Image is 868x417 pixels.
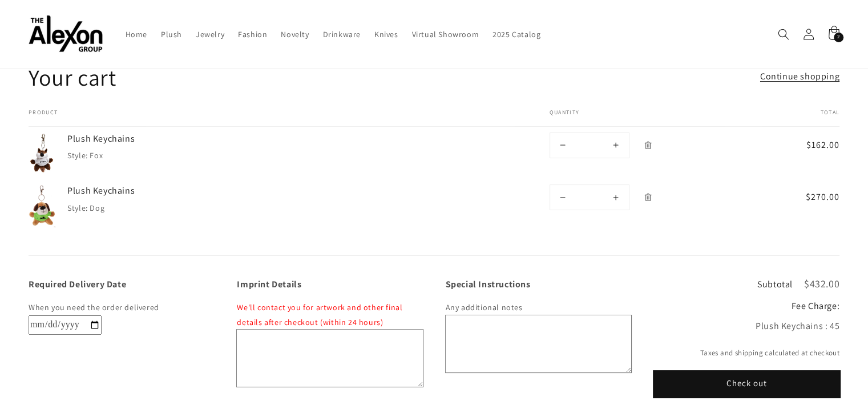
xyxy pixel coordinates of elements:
[281,29,309,39] span: Novelty
[757,280,793,289] h3: Subtotal
[654,371,839,397] button: Check out
[654,347,839,359] small: Taxes and shipping calculated at checkout
[67,150,88,161] dt: Style:
[29,133,56,174] img: Plush Keychains
[119,22,154,46] a: Home
[771,22,796,47] summary: Search
[67,203,88,213] dt: Style:
[654,300,839,312] h2: Fee Charge:
[238,29,267,39] span: Fashion
[274,22,316,46] a: Novelty
[576,185,603,210] input: Quantity for Plush Keychains
[316,22,368,46] a: Drinkware
[231,22,274,46] a: Fashion
[804,279,839,289] p: $432.00
[446,279,631,289] label: Special Instructions
[196,29,224,39] span: Jewelry
[486,22,547,46] a: 2025 Catalog
[492,29,540,39] span: 2025 Catalog
[29,109,515,127] th: Product
[412,29,479,39] span: Virtual Showroom
[638,135,658,155] a: Remove Plush Keychains - Fox
[29,300,214,315] p: When you need the order delivered
[67,185,239,197] a: Plush Keychains
[368,22,405,46] a: Knives
[762,109,839,127] th: Total
[446,300,631,315] p: Any additional notes
[773,138,839,152] span: $162.00
[154,22,189,46] a: Plush
[29,185,56,227] img: Plush Keychains
[576,133,603,158] input: Quantity for Plush Keychains
[515,109,762,127] th: Quantity
[374,29,398,39] span: Knives
[837,33,840,42] span: 2
[654,318,839,335] div: Plush Keychains : 45
[29,16,103,53] img: The Alexon Group
[189,22,231,46] a: Jewelry
[90,203,104,213] dd: Dog
[161,29,182,39] span: Plush
[760,69,839,85] a: Continue shopping
[405,22,486,46] a: Virtual Showroom
[90,150,103,161] dd: Fox
[67,133,239,145] a: Plush Keychains
[773,190,839,204] span: $270.00
[638,187,658,207] a: Remove Plush Keychains - Dog
[29,279,214,289] label: Required Delivery Date
[237,279,422,289] label: Imprint Details
[323,29,361,39] span: Drinkware
[126,29,147,39] span: Home
[237,300,422,329] p: We'll contact you for artwork and other final details after checkout (within 24 hours)
[29,62,116,92] h1: Your cart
